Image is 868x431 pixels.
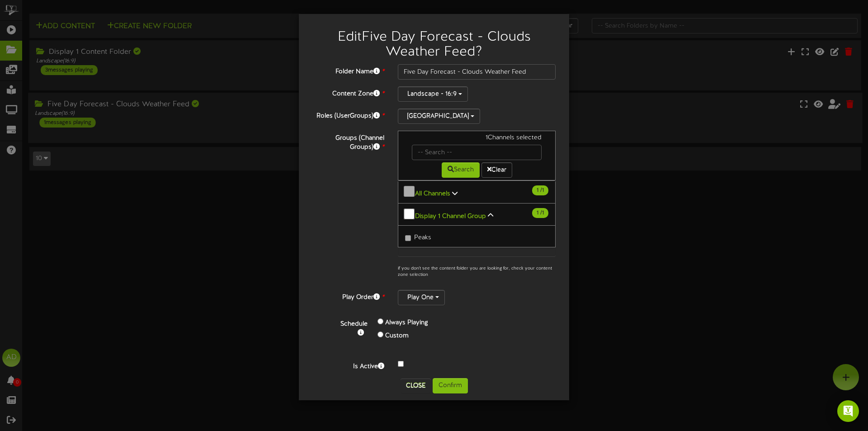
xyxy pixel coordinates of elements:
label: Content Zone [306,86,391,99]
button: Play One [398,290,445,305]
b: Display 1 Channel Group [415,213,486,219]
label: Is Active [306,359,391,371]
button: Search [442,162,480,178]
button: Close [401,379,431,393]
button: Display 1 Channel Group 1 /1 [398,203,556,226]
span: 1 [537,210,540,216]
span: Peaks [414,234,431,241]
button: Clear [481,162,512,178]
h2: Edit Five Day Forecast - Clouds Weather Feed ? [312,30,556,60]
label: Groups (Channel Groups) [306,131,391,152]
button: Confirm [433,378,468,393]
button: [GEOGRAPHIC_DATA] [398,109,480,124]
span: / 1 [532,208,548,218]
b: Schedule [340,321,368,327]
button: All Channels 1 /1 [398,180,556,204]
input: Peaks [405,235,411,241]
label: Roles (UserGroups) [306,109,391,121]
b: All Channels [415,190,450,197]
label: Custom [385,332,409,341]
div: Open Intercom Messenger [837,400,859,422]
label: Folder Name [306,64,391,76]
span: 1 [537,187,540,194]
label: Play Order [306,290,391,302]
label: Always Playing [385,318,428,327]
input: Folder Name [398,64,556,80]
span: / 1 [532,185,548,195]
div: 1 Channels selected [405,133,548,145]
input: -- Search -- [412,145,542,160]
button: Landscape - 16:9 [398,86,468,102]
